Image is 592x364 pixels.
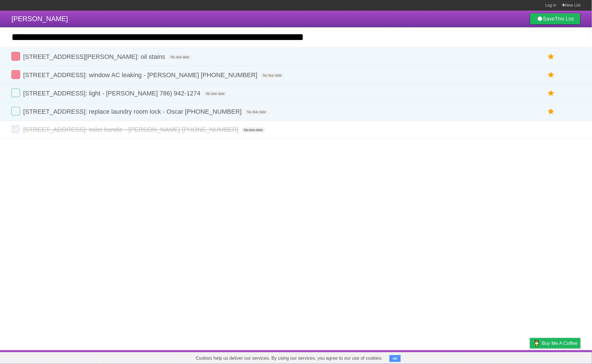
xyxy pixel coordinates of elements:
[503,352,516,363] a: Terms
[555,16,574,22] b: This List
[546,89,557,98] label: Star task
[23,126,240,133] span: [STREET_ADDRESS]: toilet handle - [PERSON_NAME] [PHONE_NUMBER]
[530,338,581,349] a: Buy me a coffee
[546,107,557,116] label: Star task
[204,91,227,96] span: No due date
[11,70,20,79] label: Done
[190,353,388,364] span: Cookies help us deliver our services. By using our services, you agree to our use of cookies.
[261,73,284,78] span: No due date
[245,109,268,115] span: No due date
[473,352,496,363] a: Developers
[546,70,557,80] label: Star task
[11,15,68,23] span: [PERSON_NAME]
[23,71,259,79] span: [STREET_ADDRESS]: window AC leaking - [PERSON_NAME] [PHONE_NUMBER]
[242,127,265,133] span: No due date
[23,108,243,115] span: [STREET_ADDRESS]: replace laundry room lock - Oscar [PHONE_NUMBER]
[11,52,20,61] label: Done
[168,55,192,60] span: No due date
[523,352,537,363] a: Privacy
[546,52,557,61] label: Star task
[390,355,401,362] button: OK
[11,89,20,97] label: Done
[11,107,20,115] label: Done
[530,13,581,25] a: SaveThis List
[11,125,20,133] label: Done
[542,338,578,348] span: Buy me a coffee
[23,53,166,60] span: [STREET_ADDRESS][PERSON_NAME]: oil stains
[533,338,541,348] img: Buy me a coffee
[545,352,581,363] a: Suggest a feature
[454,352,466,363] a: About
[23,90,202,97] span: [STREET_ADDRESS]: light - [PERSON_NAME] 786) 942-1274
